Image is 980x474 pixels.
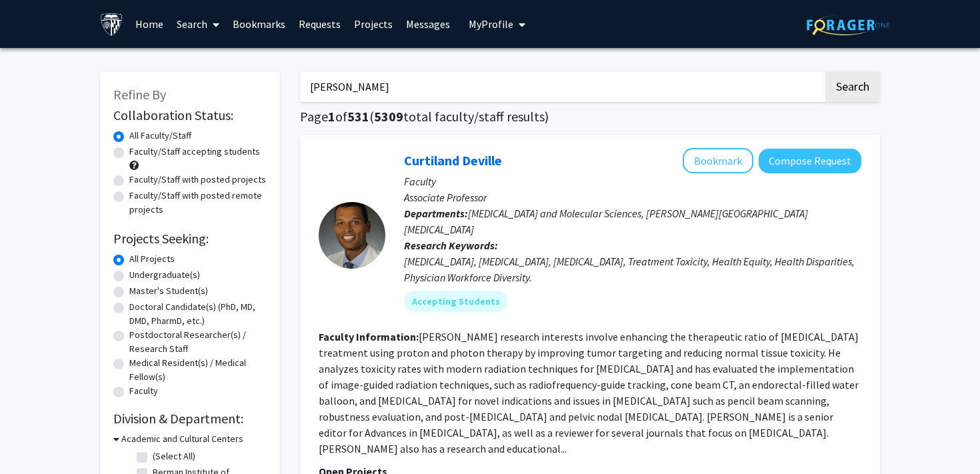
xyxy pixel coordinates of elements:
[170,1,226,47] a: Search
[404,239,498,252] b: Research Keywords:
[347,108,369,125] span: 531
[300,71,823,102] input: Search Keywords
[404,189,861,205] p: Associate Professor
[129,173,266,187] label: Faculty/Staff with posted projects
[129,356,267,384] label: Medical Resident(s) / Medical Fellow(s)
[129,268,200,282] label: Undergraduate(s)
[153,449,195,463] label: (Select All)
[129,145,260,159] label: Faculty/Staff accepting students
[100,13,123,36] img: Johns Hopkins University Logo
[404,291,508,312] mat-chip: Accepting Students
[129,328,267,356] label: Postdoctoral Researcher(s) / Research Staff
[825,71,880,102] button: Search
[328,108,335,125] span: 1
[129,300,267,328] label: Doctoral Candidate(s) (PhD, MD, DMD, PharmD, etc.)
[129,252,175,266] label: All Projects
[129,384,158,398] label: Faculty
[374,108,403,125] span: 5309
[683,148,753,173] button: Add Curtiland Deville to Bookmarks
[10,414,57,464] iframe: Chat
[121,432,243,446] h3: Academic and Cultural Centers
[113,231,267,247] h2: Projects Seeking:
[113,86,166,103] span: Refine By
[319,330,859,455] fg-read-more: [PERSON_NAME] research interests involve enhancing the therapeutic ratio of [MEDICAL_DATA] treatm...
[807,15,890,35] img: ForagerOne Logo
[113,411,267,427] h2: Division & Department:
[404,253,861,285] div: [MEDICAL_DATA], [MEDICAL_DATA], [MEDICAL_DATA], Treatment Toxicity, Health Equity, Health Dispari...
[292,1,347,47] a: Requests
[319,330,419,343] b: Faculty Information:
[404,207,468,220] b: Departments:
[399,1,457,47] a: Messages
[129,1,170,47] a: Home
[404,173,861,189] p: Faculty
[404,207,808,236] span: [MEDICAL_DATA] and Molecular Sciences, [PERSON_NAME][GEOGRAPHIC_DATA][MEDICAL_DATA]
[129,284,208,298] label: Master's Student(s)
[129,189,267,217] label: Faculty/Staff with posted remote projects
[347,1,399,47] a: Projects
[300,109,880,125] h1: Page of ( total faculty/staff results)
[469,17,513,31] span: My Profile
[404,152,502,169] a: Curtiland Deville
[759,149,861,173] button: Compose Request to Curtiland Deville
[226,1,292,47] a: Bookmarks
[113,107,267,123] h2: Collaboration Status:
[129,129,191,143] label: All Faculty/Staff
